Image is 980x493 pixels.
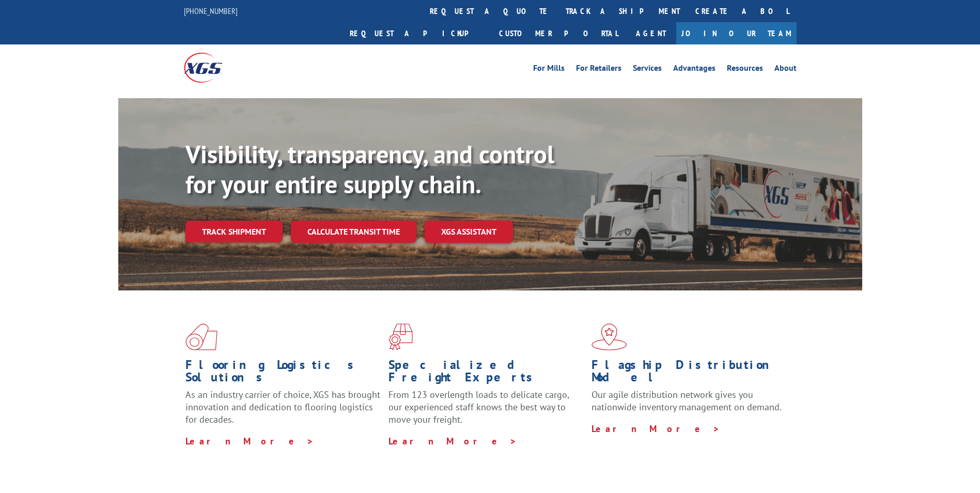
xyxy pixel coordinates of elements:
h1: Flagship Distribution Model [592,359,787,389]
a: For Mills [533,64,565,75]
h1: Specialized Freight Experts [388,359,584,389]
b: Visibility, transparency, and control for your entire supply chain. [185,138,554,200]
a: Agent [626,22,676,44]
a: Advantages [673,64,715,75]
a: Track shipment [185,221,283,242]
span: Our agile distribution network gives you nationwide inventory management on demand. [592,389,782,413]
p: From 123 overlength loads to delicate cargo, our experienced staff knows the best way to move you... [388,389,584,435]
a: About [774,64,797,75]
a: XGS ASSISTANT [425,221,513,243]
a: Resources [727,64,763,75]
a: Request a pickup [342,22,491,44]
a: Services [633,64,662,75]
a: Customer Portal [491,22,626,44]
span: As an industry carrier of choice, XGS has brought innovation and dedication to flooring logistics... [185,389,380,425]
img: xgs-icon-flagship-distribution-model-red [592,323,627,350]
a: For Retailers [576,64,621,75]
h1: Flooring Logistics Solutions [185,359,381,389]
img: xgs-icon-total-supply-chain-intelligence-red [185,323,217,350]
a: Learn More > [388,435,517,447]
a: Calculate transit time [291,221,416,243]
a: Learn More > [185,435,314,447]
img: xgs-icon-focused-on-flooring-red [388,323,413,350]
a: Join Our Team [676,22,797,44]
a: [PHONE_NUMBER] [184,6,238,16]
a: Learn More > [592,423,720,435]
